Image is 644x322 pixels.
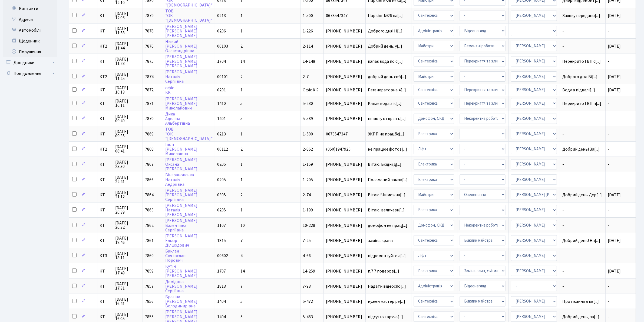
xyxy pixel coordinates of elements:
span: КТ [100,178,111,182]
span: [DATE] 11:25 [115,72,140,81]
span: [DATE] 10:11 [115,99,140,108]
span: 7 [240,283,243,289]
a: Контакти [3,3,57,14]
span: Надати відеоспо[...] [368,283,406,289]
span: 7 [240,238,243,244]
span: - [562,208,603,212]
span: [DATE] [608,43,621,49]
span: Доброго дня. Ві[...] [562,74,597,80]
span: 14 [240,268,245,274]
span: заміна крана [368,238,409,243]
a: [PERSON_NAME]Оксана[PERSON_NAME] [165,157,197,172]
span: 00103 [217,43,228,49]
span: 7859 [145,268,154,274]
span: Добрий день, за[...] [562,314,599,320]
span: [PHONE_NUMBER] [326,178,363,182]
span: [DATE] [608,192,621,198]
span: - [562,178,603,182]
span: - [608,116,609,122]
a: Івон[PERSON_NAME]Миколаївна [165,142,197,157]
a: [PERSON_NAME]ЕльорДілшодович [165,233,197,248]
span: 7874 [145,74,154,80]
span: [PHONE_NUMBER] [326,208,363,212]
span: - [608,223,609,228]
a: Демідова[PERSON_NAME]Сергіївна [165,279,197,294]
a: [PERSON_NAME]Наталія[PERSON_NAME] [165,203,197,218]
span: - [608,58,609,64]
span: 0213 [217,131,226,137]
span: Воду в підвалі[...] [562,87,595,93]
span: 1-226 [303,28,313,34]
span: - [608,161,609,167]
span: 1704 [217,58,226,64]
span: 7855 [145,314,154,320]
span: Вітаю. величезн[...] [368,207,405,213]
span: 1404 [217,314,226,320]
span: 7-25 [303,238,311,244]
span: 5 [240,116,243,122]
span: 5 [240,314,243,320]
span: 0673547347 [326,132,363,136]
span: 1 [240,161,243,167]
span: [DATE] 08:41 [115,145,140,153]
span: 7872 [145,87,154,93]
span: КТ [100,14,111,18]
span: 1-199 [303,207,313,213]
a: ТОВ"ОК"[DEMOGRAPHIC_DATA]" [165,127,213,142]
span: КТ [100,284,111,288]
span: 00112 [217,146,228,152]
span: 7875 [145,58,154,64]
span: 00101 [217,74,228,80]
a: [PERSON_NAME][PERSON_NAME]Сергіївна [165,187,197,203]
span: 7-93 [303,283,311,289]
span: 1 [240,177,243,183]
a: ДикаАделінаАльбертівна [165,111,190,126]
span: Заявку передано[...] [562,13,600,19]
span: [DATE] [608,74,621,80]
span: 00602 [217,253,228,259]
span: - [562,269,603,273]
span: 7870 [145,116,154,122]
span: 1-205 [303,177,313,183]
span: КТ3 [100,254,111,258]
span: 4-66 [303,253,311,259]
span: 1 [240,131,243,137]
span: - [608,298,609,304]
span: КТ [100,59,111,64]
span: 7869 [145,131,154,137]
span: [DATE] 09:49 [115,114,140,123]
span: [DATE] 16:41 [115,297,140,306]
span: [PHONE_NUMBER] [326,254,363,258]
span: [DATE] 12:06 [115,11,140,20]
span: 0206 [217,28,226,34]
span: 0205 [217,161,226,167]
span: 7879 [145,13,154,19]
span: 1-500 [303,131,313,137]
span: - [562,132,603,136]
span: КТ [100,132,111,136]
a: Порушення [3,47,57,57]
span: 5 [240,298,243,304]
span: [PHONE_NUMBER] [326,193,363,197]
span: [PHONE_NUMBER] [326,299,363,304]
span: [PHONE_NUMBER] [326,44,363,48]
span: 5 [240,101,243,107]
span: Паркінг №26 на[...] [368,13,403,19]
span: 2 [240,74,243,80]
span: 5-230 [303,101,313,107]
span: [DATE] 18:46 [115,236,140,245]
span: - [608,253,609,259]
span: [DATE] 11:28 [115,57,140,66]
span: 0205 [217,177,226,183]
span: Регенераторна 4[...] [368,87,406,93]
span: 1 [240,87,243,93]
span: 7856 [145,298,154,304]
span: (050)1947925 [326,147,363,151]
span: - [608,131,609,137]
span: КТ [100,315,111,319]
span: [DATE] [608,238,621,244]
span: 1 [240,207,243,213]
span: КТ [100,238,111,243]
span: [DATE] 11:58 [115,26,140,35]
span: - [608,146,609,152]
